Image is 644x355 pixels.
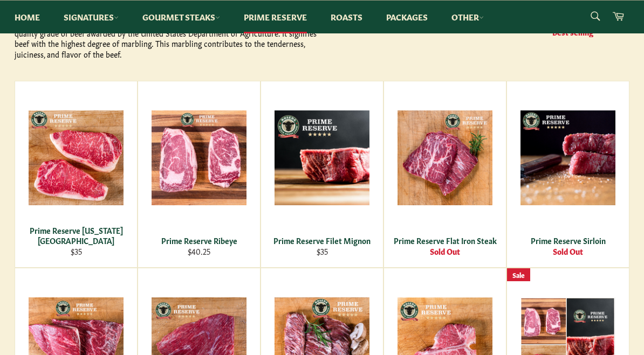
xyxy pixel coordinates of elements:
[132,1,231,33] a: Gourmet Steaks
[268,235,376,246] div: Prime Reserve Filet Mignon
[507,268,530,282] div: Sale
[320,1,373,33] a: Roasts
[514,246,622,256] div: Sold Out
[233,1,318,33] a: Prime Reserve
[53,1,129,33] a: Signatures
[520,110,615,205] img: Prime Reserve Sirloin
[22,225,131,246] div: Prime Reserve [US_STATE][GEOGRAPHIC_DATA]
[268,246,376,256] div: $35
[15,81,138,268] a: Prime Reserve New York Strip Prime Reserve [US_STATE][GEOGRAPHIC_DATA] $35
[391,246,499,256] div: Sold Out
[145,235,254,246] div: Prime Reserve Ribeye
[375,1,439,33] a: Packages
[15,18,322,59] p: Roseda Prime Reserve products are all USDA Prime graded. USDA Prime is the highest quality grade ...
[29,110,124,205] img: Prime Reserve New York Strip
[506,81,629,268] a: Prime Reserve Sirloin Prime Reserve Sirloin Sold Out
[22,246,131,256] div: $35
[514,235,622,246] div: Prime Reserve Sirloin
[275,110,369,205] img: Prime Reserve Filet Mignon
[138,81,261,268] a: Prime Reserve Ribeye Prime Reserve Ribeye $40.25
[261,81,383,268] a: Prime Reserve Filet Mignon Prime Reserve Filet Mignon $35
[152,110,246,205] img: Prime Reserve Ribeye
[145,246,254,256] div: $40.25
[391,235,499,246] div: Prime Reserve Flat Iron Steak
[441,1,495,33] a: Other
[398,110,492,205] img: Prime Reserve Flat Iron Steak
[4,1,51,33] a: Home
[383,81,506,268] a: Prime Reserve Flat Iron Steak Prime Reserve Flat Iron Steak Sold Out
